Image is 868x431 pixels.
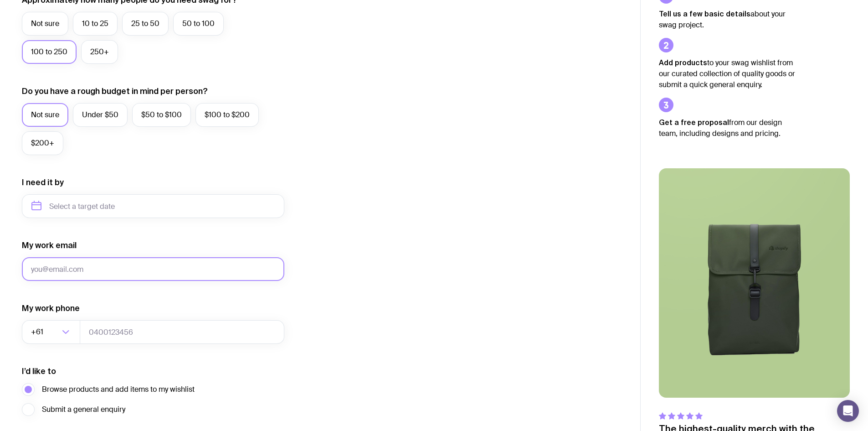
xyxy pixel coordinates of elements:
label: Under $50 [73,103,128,127]
label: Not sure [22,103,68,127]
label: 10 to 25 [73,12,118,36]
label: Do you have a rough budget in mind per person? [22,86,208,97]
label: $100 to $200 [195,103,259,127]
strong: Add products [659,58,707,67]
label: My work email [22,240,77,251]
strong: Get a free proposal [659,118,729,126]
p: from our design team, including designs and pricing. [659,117,796,139]
label: 50 to 100 [173,12,224,36]
input: 0400123456 [80,320,284,344]
p: to your swag wishlist from our curated collection of quality goods or submit a quick general enqu... [659,57,796,90]
label: My work phone [22,303,80,314]
span: +61 [31,320,45,344]
label: $50 to $100 [132,103,191,127]
label: I need it by [22,177,64,188]
input: Search for option [45,320,59,344]
label: 250+ [81,40,118,64]
div: Open Intercom Messenger [837,400,859,422]
label: I’d like to [22,366,56,377]
label: Not sure [22,12,68,36]
label: 100 to 250 [22,40,77,64]
input: you@email.com [22,257,284,281]
strong: Tell us a few basic details [659,10,750,18]
span: Browse products and add items to my wishlist [42,384,195,395]
input: Select a target date [22,194,284,218]
label: $200+ [22,131,63,155]
div: Search for option [22,320,80,344]
span: Submit a general enquiry [42,404,125,415]
label: 25 to 50 [122,12,169,36]
p: about your swag project. [659,8,796,31]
